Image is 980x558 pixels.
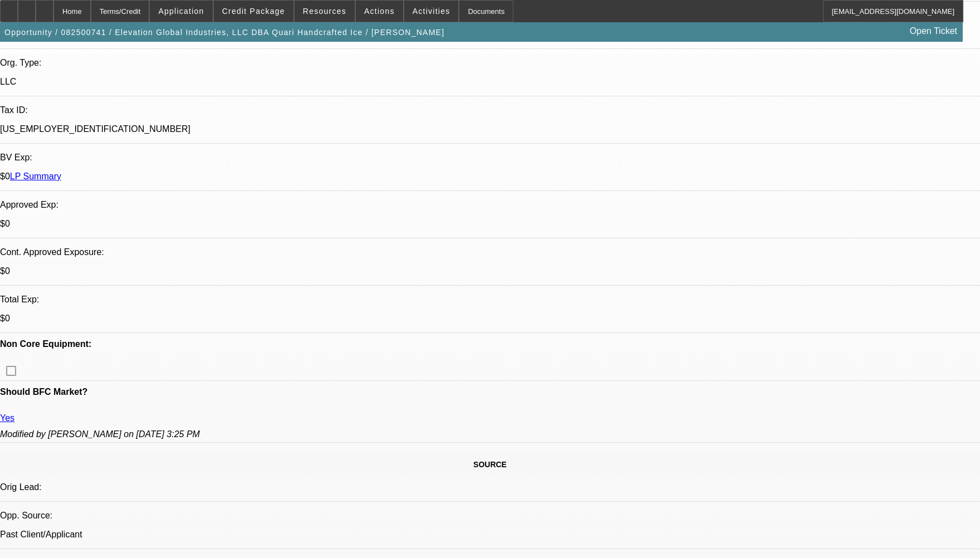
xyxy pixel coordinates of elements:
[303,7,346,16] span: Resources
[150,1,212,22] button: Application
[905,22,962,41] a: Open Ticket
[413,7,450,16] span: Activities
[404,1,459,22] button: Activities
[356,1,403,22] button: Actions
[222,7,285,16] span: Credit Package
[364,7,395,16] span: Actions
[4,28,444,37] span: Opportunity / 082500741 / Elevation Global Industries, LLC DBA Quari Handcrafted Ice / [PERSON_NAME]
[295,1,355,22] button: Resources
[158,7,204,16] span: Application
[214,1,293,22] button: Credit Package
[473,460,507,469] span: SOURCE
[10,172,61,181] a: LP Summary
